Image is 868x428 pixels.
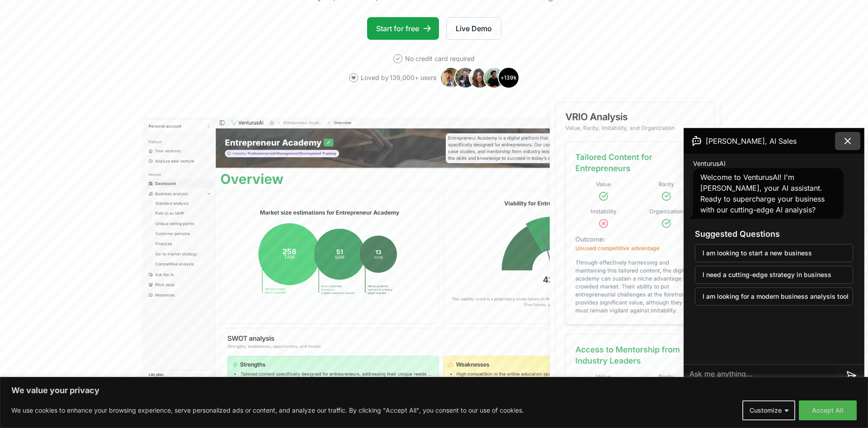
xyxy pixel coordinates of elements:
a: Start for free [367,17,439,40]
p: We value your privacy [11,385,857,396]
h3: Suggested Questions [695,228,853,240]
span: VenturusAI [693,159,726,168]
img: Avatar 4 [483,67,505,89]
span: [PERSON_NAME], AI Sales [706,136,797,146]
button: Accept All [799,400,857,420]
button: I am looking for a modern business analysis tool [695,287,853,306]
img: Avatar 1 [440,67,462,89]
button: I am looking to start a new business [695,244,853,262]
p: We use cookies to enhance your browsing experience, serve personalized ads or content, and analyz... [11,405,524,416]
button: I need a cutting-edge strategy in business [695,266,853,284]
img: Avatar 3 [469,67,491,89]
button: Customize [742,400,795,420]
a: Live Demo [446,17,501,40]
img: Avatar 2 [454,67,476,89]
span: Welcome to VenturusAI! I'm [PERSON_NAME], your AI assistant. Ready to supercharge your business w... [700,173,825,214]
